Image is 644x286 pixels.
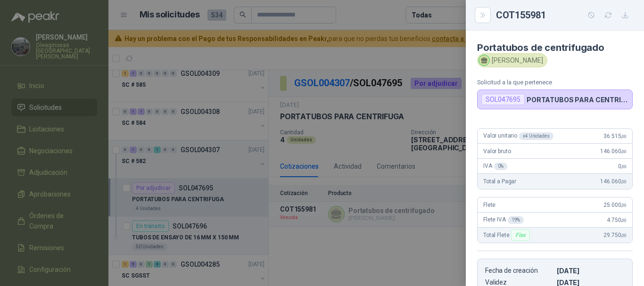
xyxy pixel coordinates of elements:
[483,202,495,208] span: Flete
[511,229,529,241] div: Flex
[483,163,507,170] span: IVA
[483,229,532,241] span: Total Flete
[485,267,553,275] p: Fecha de creación
[621,218,627,223] span: ,00
[621,164,627,169] span: ,00
[621,134,627,139] span: ,00
[477,9,488,21] button: Close
[607,217,627,223] span: 4.750
[527,96,628,104] p: PORTATUBOS PARA CENTRIFUGA
[519,132,553,140] div: x 4 Unidades
[496,8,633,23] div: COT155981
[621,203,627,208] span: ,00
[621,149,627,154] span: ,00
[600,148,627,155] span: 146.060
[508,216,524,224] div: 19 %
[557,267,625,275] p: [DATE]
[477,42,633,53] h4: Portatubos de centrifugado
[477,79,633,86] p: Solicitud a la que pertenece
[481,94,525,105] div: SOL047695
[618,163,627,170] span: 0
[483,132,553,140] span: Valor unitario
[477,53,547,67] div: [PERSON_NAME]
[621,233,627,238] span: ,00
[621,179,627,184] span: ,00
[603,133,627,139] span: 36.515
[603,202,627,208] span: 25.000
[603,232,627,238] span: 29.750
[600,178,627,185] span: 146.060
[494,163,508,170] div: 0 %
[483,178,516,185] span: Total a Pagar
[483,148,511,155] span: Valor bruto
[483,216,524,224] span: Flete IVA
